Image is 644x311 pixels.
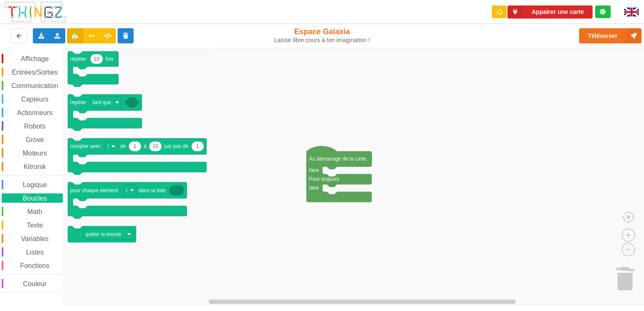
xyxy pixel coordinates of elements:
[624,8,639,16] img: gb.png
[11,69,59,76] span: Entrées/Sorties
[16,109,54,116] span: Actionneurs
[579,28,641,43] button: Téléverser
[267,27,377,44] div: Espace Galaxia
[70,143,101,149] text: compter avec
[21,150,48,157] span: Moteurs
[126,188,127,193] text: i
[25,249,45,256] span: Listes
[19,262,51,269] span: Fonctions
[267,37,377,44] div: Laisse libre cours à ton imagination !
[134,143,137,149] text: 1
[153,143,158,149] text: 10
[309,185,319,191] text: faire
[22,163,47,170] span: Kitronik
[309,176,339,182] text: Pour toujours
[70,188,118,193] text: pour chaque élément
[19,55,50,62] span: Affichage
[4,1,67,23] img: thingz_logo.png
[144,143,147,149] text: à
[21,181,48,188] span: Logique
[22,280,48,287] span: Couleur
[107,143,109,149] text: i
[23,123,47,130] span: Robots
[309,167,319,173] text: faire
[94,56,99,62] text: 10
[25,222,44,229] span: Texte
[70,56,86,62] text: répéter
[20,235,50,242] span: Variables
[26,208,44,215] span: Math
[164,143,188,149] text: par pas de
[120,143,126,149] text: de
[196,143,199,149] text: 1
[86,231,121,237] text: quitter la boucle
[105,56,113,62] text: fois
[93,99,111,105] text: tant que
[595,5,611,18] div: Tu es connecté au serveur de création de Thingz
[70,99,86,105] text: répéter
[24,136,46,143] span: Grove
[10,82,59,89] span: Communication
[21,195,48,202] span: Boucles
[20,96,50,103] span: Capteurs
[139,188,166,193] text: dans la liste
[507,5,593,19] button: Appairer une carte
[309,156,366,162] text: Au démarrage de la carte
